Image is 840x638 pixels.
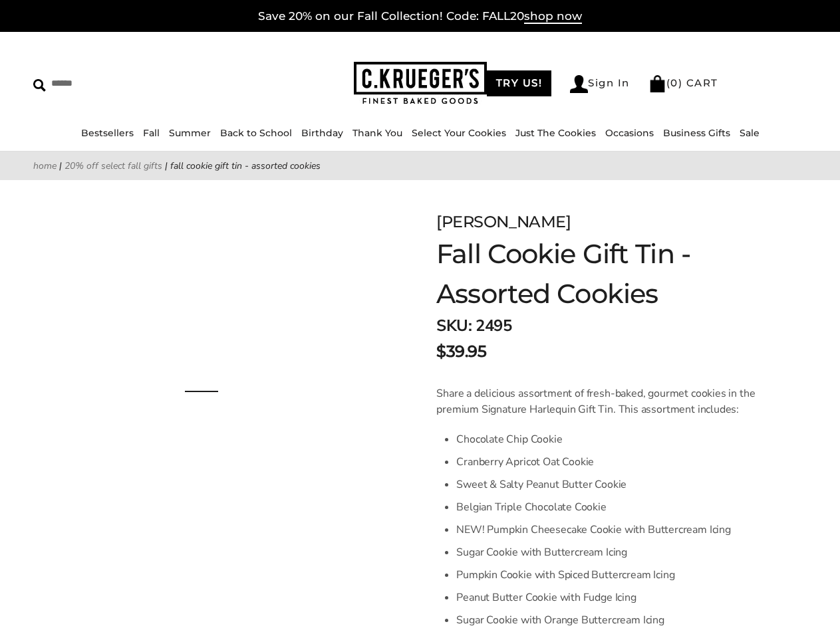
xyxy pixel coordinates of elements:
[170,159,321,172] span: Fall Cookie Gift Tin - Assorted Cookies
[301,127,343,139] a: Birthday
[648,75,666,92] img: Bag
[143,127,160,139] a: Fall
[524,9,582,24] span: shop now
[670,76,678,89] span: 0
[59,159,62,172] span: |
[476,315,511,336] span: 2495
[456,586,773,609] li: Peanut Butter Cookie with Fudge Icing
[740,127,760,139] a: Sale
[220,127,292,139] a: Back to School
[436,315,472,336] strong: SKU:
[33,158,807,173] nav: breadcrumbs
[487,70,552,96] a: TRY US!
[456,564,773,586] li: Pumpkin Cookie with Spiced Buttercream Icing
[570,75,588,93] img: Account
[436,234,773,314] h1: Fall Cookie Gift Tin - Assorted Cookies
[33,73,210,94] input: Search
[169,127,211,139] a: Summer
[605,127,654,139] a: Occasions
[33,159,57,172] a: Home
[412,127,506,139] a: Select Your Cookies
[456,609,773,631] li: Sugar Cookie with Orange Buttercream Icing
[65,159,162,172] a: 20% Off Select Fall Gifts
[165,159,168,172] span: |
[436,385,773,417] p: Share a delicious assortment of fresh-baked, gourmet cookies in the premium Signature Harlequin G...
[352,127,402,139] a: Thank You
[456,428,773,451] li: Chocolate Chip Cookie
[456,541,773,564] li: Sugar Cookie with Buttercream Icing
[33,79,46,92] img: Search
[456,496,773,518] li: Belgian Triple Chocolate Cookie
[456,518,773,541] li: NEW! Pumpkin Cheesecake Cookie with Buttercream Icing
[436,210,773,234] div: [PERSON_NAME]
[456,473,773,496] li: Sweet & Salty Peanut Butter Cookie
[258,9,582,24] a: Save 20% on our Fall Collection! Code: FALL20shop now
[436,340,486,364] span: $39.95
[663,127,730,139] a: Business Gifts
[515,127,596,139] a: Just The Cookies
[570,75,630,93] a: Sign In
[456,451,773,473] li: Cranberry Apricot Oat Cookie
[648,76,718,89] a: (0) CART
[81,127,134,139] a: Bestsellers
[354,62,487,105] img: C.KRUEGER'S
